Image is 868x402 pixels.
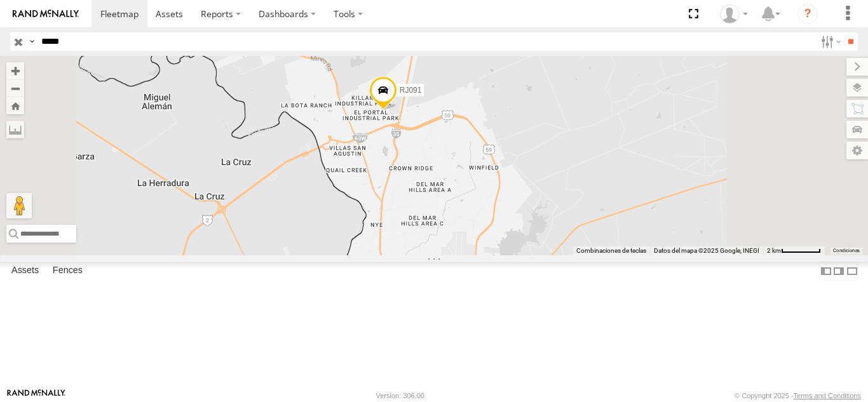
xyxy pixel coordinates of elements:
span: 2 km [767,247,781,254]
label: Fences [46,262,89,280]
label: Search Filter Options [816,32,843,51]
label: Dock Summary Table to the Right [832,262,845,280]
button: Combinaciones de teclas [576,246,646,255]
label: Hide Summary Table [846,262,858,280]
label: Measure [6,121,24,138]
button: Arrastra el hombrecito naranja al mapa para abrir Street View [6,193,32,218]
label: Dock Summary Table to the Left [820,262,832,280]
img: rand-logo.svg [13,10,79,18]
button: Zoom out [6,79,24,97]
button: Zoom in [6,62,24,79]
a: Visit our Website [7,389,65,402]
label: Assets [5,262,45,280]
span: RJ091 [400,86,422,95]
a: Condiciones (se abre en una nueva pestaña) [833,248,860,253]
label: Search Query [27,32,37,51]
span: Datos del mapa ©2025 Google, INEGI [654,247,759,254]
label: Map Settings [846,142,868,159]
div: © Copyright 2025 - [735,392,861,399]
button: Escala del mapa: 2 km por 59 píxeles [763,246,825,255]
i: ? [797,4,818,24]
div: Taylete Medina [715,4,752,23]
a: Terms and Conditions [794,392,861,399]
div: Version: 306.00 [376,392,424,399]
button: Zoom Home [6,97,24,114]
